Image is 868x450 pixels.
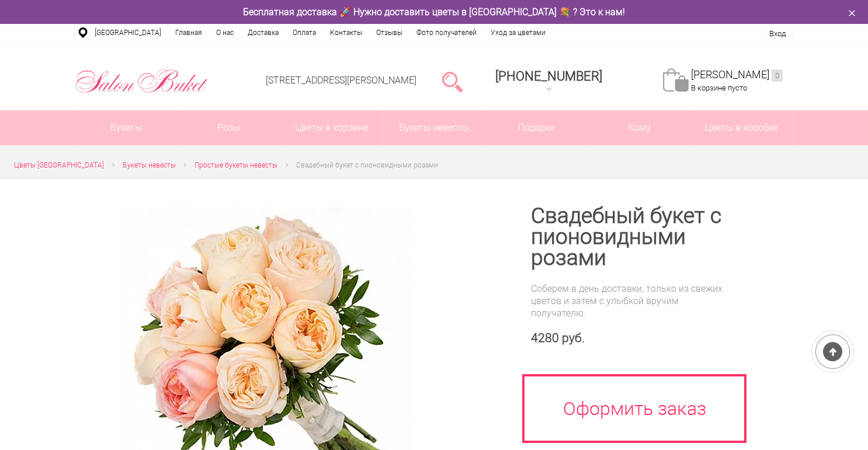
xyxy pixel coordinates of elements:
a: Оплата [286,24,323,41]
a: Подарки [485,110,588,145]
a: Цветы в коробке [690,110,793,145]
a: Отзывы [369,24,409,41]
span: Простые букеты невесты [195,161,277,169]
a: Простые букеты невесты [195,159,277,172]
a: Вход [769,29,786,38]
a: Уход за цветами [484,24,553,41]
a: [PERSON_NAME] [691,68,783,82]
a: Контакты [323,24,369,41]
a: [STREET_ADDRESS][PERSON_NAME] [266,75,416,86]
a: Доставка [241,24,286,41]
span: Свадебный букет с пионовидными розами [296,161,438,169]
ins: 0 [772,69,783,82]
span: Кому [588,110,690,145]
span: В корзине пусто [691,83,747,92]
a: Букеты [75,110,178,145]
a: Главная [168,24,209,41]
a: О нас [209,24,241,41]
a: Цветы [GEOGRAPHIC_DATA] [14,159,104,172]
div: Соберем в день доставки, только из свежих цветов и затем с улыбкой вручим получателю. [531,282,732,319]
a: Оформить заказ [522,374,747,443]
a: [PHONE_NUMBER] [488,65,609,98]
a: Букеты невесты [123,159,176,172]
div: 4280 руб. [531,331,732,346]
span: Букеты невесты [123,161,176,169]
h1: Свадебный букет с пионовидными розами [531,205,732,268]
a: Фото получателей [409,24,484,41]
a: [GEOGRAPHIC_DATA] [88,24,168,41]
a: Цветы в корзине [280,110,383,145]
span: Цветы [GEOGRAPHIC_DATA] [14,161,104,169]
span: [PHONE_NUMBER] [495,69,602,83]
a: Розы [178,110,280,145]
a: Букеты невесты [383,110,485,145]
img: Цветы Нижний Новгород [75,66,209,96]
div: Бесплатная доставка 🚀 Нужно доставить цветы в [GEOGRAPHIC_DATA] 💐 ? Это к нам! [66,6,802,18]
